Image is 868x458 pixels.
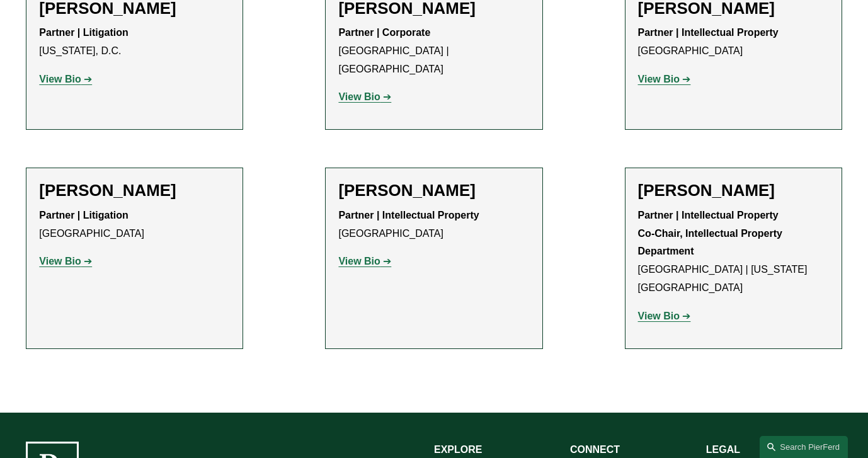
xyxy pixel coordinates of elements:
[570,444,620,455] strong: CONNECT
[338,24,529,78] p: [GEOGRAPHIC_DATA] | [GEOGRAPHIC_DATA]
[39,27,128,38] strong: Partner | Litigation
[434,444,482,455] strong: EXPLORE
[706,444,740,455] strong: LEGAL
[39,207,230,243] p: [GEOGRAPHIC_DATA]
[638,311,691,321] a: View Bio
[338,27,430,38] strong: Partner | Corporate
[39,74,92,84] a: View Bio
[338,256,391,266] a: View Bio
[39,256,92,266] a: View Bio
[39,74,81,84] strong: View Bio
[638,311,680,321] strong: View Bio
[39,210,128,220] strong: Partner | Litigation
[338,181,529,200] h2: [PERSON_NAME]
[638,207,829,297] p: [GEOGRAPHIC_DATA] | [US_STATE][GEOGRAPHIC_DATA]
[338,256,380,266] strong: View Bio
[638,24,829,60] p: [GEOGRAPHIC_DATA]
[338,207,529,243] p: [GEOGRAPHIC_DATA]
[39,24,230,60] p: [US_STATE], D.C.
[39,181,230,200] h2: [PERSON_NAME]
[638,27,779,38] strong: Partner | Intellectual Property
[39,256,81,266] strong: View Bio
[760,436,848,458] a: Search this site
[338,91,380,102] strong: View Bio
[638,74,691,84] a: View Bio
[638,210,785,257] strong: Partner | Intellectual Property Co-Chair, Intellectual Property Department
[338,91,391,102] a: View Bio
[638,74,680,84] strong: View Bio
[338,210,479,220] strong: Partner | Intellectual Property
[638,181,829,200] h2: [PERSON_NAME]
